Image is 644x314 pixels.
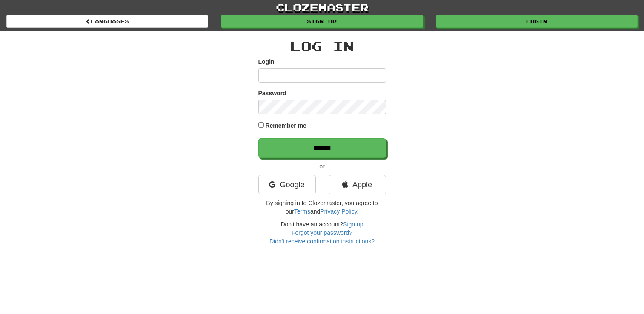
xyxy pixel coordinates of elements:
a: Terms [294,208,310,215]
div: Don't have an account? [258,220,386,245]
h2: Log In [258,39,386,53]
p: By signing in to Clozemaster, you agree to our and . [258,199,386,216]
a: Privacy Policy [320,208,357,215]
a: Google [258,175,316,194]
a: Forgot your password? [292,229,352,236]
a: Didn't receive confirmation instructions? [269,238,375,245]
a: Sign up [221,15,423,28]
label: Remember me [265,121,306,130]
a: Languages [6,15,208,28]
p: or [258,162,386,171]
a: Sign up [343,221,363,228]
label: Login [258,57,275,66]
a: Login [436,15,638,28]
a: Apple [329,175,386,194]
label: Password [258,89,286,97]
